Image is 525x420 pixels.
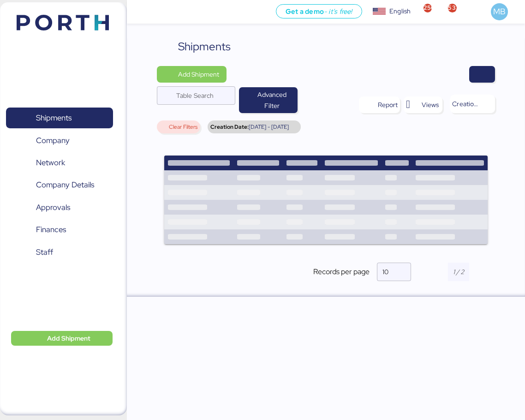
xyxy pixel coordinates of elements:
button: Advanced Filter [239,87,298,113]
input: 1 / 2 [448,263,470,281]
a: Company [6,130,113,151]
span: Company Details [36,178,94,192]
span: [DATE] - [DATE] [249,124,289,130]
a: Staff [6,242,113,263]
a: Network [6,152,113,174]
span: MB [493,6,506,18]
div: Report [378,99,398,110]
span: Company [36,134,70,147]
button: Add Shipment [11,331,113,346]
span: Views [422,99,439,110]
span: Clear Filters [169,124,197,130]
button: Menu [132,4,148,20]
span: Creation Date: [210,124,249,130]
a: Shipments [6,108,113,129]
span: Approvals [36,201,70,214]
span: Finances [36,223,66,236]
button: Views [404,96,442,113]
button: Add Shipment [157,66,227,83]
span: Staff [36,246,53,259]
div: Shipments [178,38,231,55]
a: Finances [6,219,113,240]
span: Records per page [313,266,370,277]
input: Table Search [176,86,230,105]
div: English [389,6,411,16]
a: Approvals [6,197,113,218]
span: Add Shipment [47,333,90,344]
span: 10 [382,268,388,276]
span: Network [36,156,65,169]
button: Report [359,96,400,113]
span: Shipments [36,111,72,125]
span: Advanced Filter [250,89,294,111]
a: Company Details [6,174,113,196]
span: Add Shipment [178,69,219,80]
